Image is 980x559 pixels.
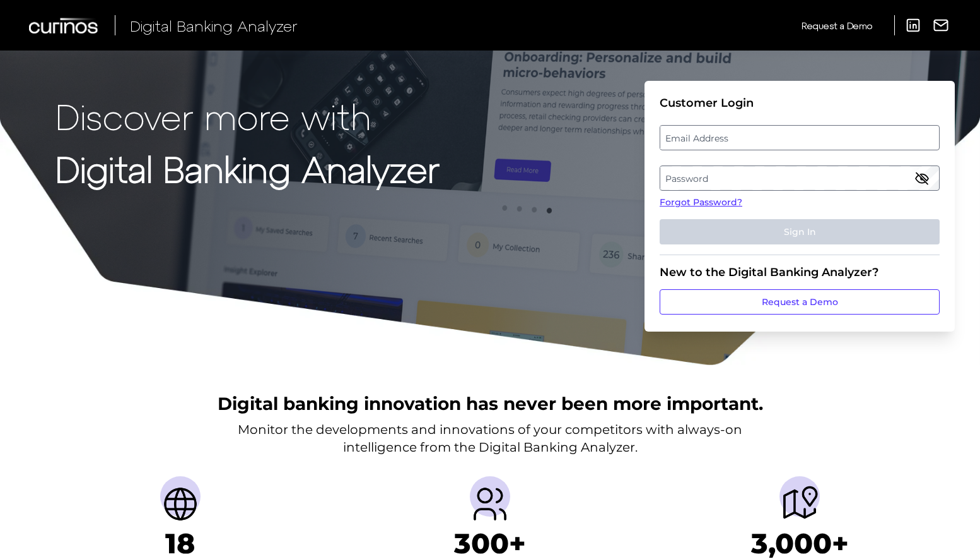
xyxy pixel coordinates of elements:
[160,484,201,524] img: Countries
[660,196,940,209] a: Forgot Password?
[238,421,742,456] p: Monitor the developments and innovations of your competitors with always-on intelligence from the...
[130,16,298,35] span: Digital Banking Analyzer
[55,96,440,136] p: Discover more with
[779,484,820,524] img: Journeys
[660,96,940,110] div: Customer Login
[470,484,510,524] img: Providers
[660,265,940,279] div: New to the Digital Banking Analyzer?
[660,289,940,315] a: Request a Demo
[660,167,938,189] label: Password
[802,15,872,36] a: Request a Demo
[55,147,440,189] strong: Digital Banking Analyzer
[802,20,872,31] span: Request a Demo
[29,18,100,33] img: Curinos
[660,219,940,244] button: Sign In
[660,126,938,149] label: Email Address
[218,392,763,416] h2: Digital banking innovation has never been more important.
